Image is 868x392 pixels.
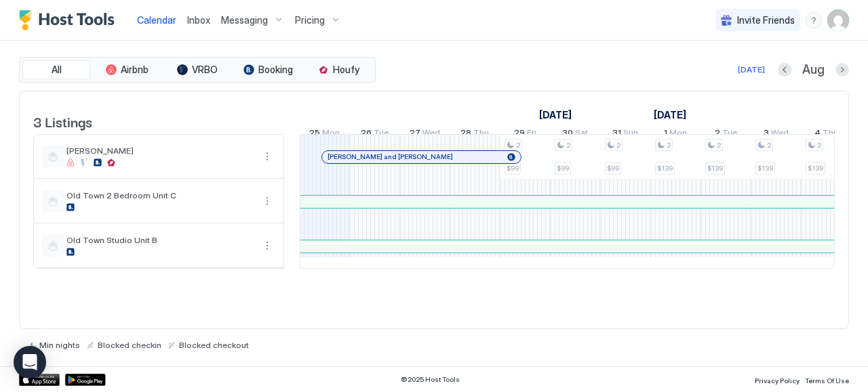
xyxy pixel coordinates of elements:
span: 28 [460,127,471,141]
a: August 29, 2025 [511,125,540,144]
button: More options [259,148,275,165]
button: [DATE] [736,62,767,78]
span: $139 [757,164,773,173]
span: 2 [516,141,520,150]
span: 1 [664,127,667,141]
span: Fri [527,127,536,141]
span: 2 [817,141,821,150]
a: September 3, 2025 [760,125,792,144]
a: September 1, 2025 [650,105,690,125]
span: [PERSON_NAME] and [PERSON_NAME] [328,152,453,161]
a: Calendar [137,13,176,27]
span: Houfy [333,64,359,76]
a: August 30, 2025 [559,125,591,144]
button: Booking [234,60,302,79]
span: Terms Of Use [805,376,849,385]
span: 26 [361,127,372,141]
span: Min nights [39,340,80,350]
div: menu [806,12,822,28]
a: September 4, 2025 [811,125,842,144]
span: 2 [767,141,771,150]
span: Thu [823,127,838,141]
button: More options [259,238,275,254]
a: August 31, 2025 [609,125,642,144]
a: Inbox [187,13,210,27]
a: Privacy Policy [755,372,800,387]
span: VRBO [192,64,218,76]
span: 2 [717,141,721,150]
div: menu [259,193,275,209]
span: Sun [623,127,638,141]
span: Invite Friends [737,14,795,26]
a: September 2, 2025 [711,125,741,144]
a: August 25, 2025 [306,125,343,144]
span: Wed [422,127,440,141]
span: [PERSON_NAME] [66,146,254,156]
span: Mon [322,127,340,141]
span: $139 [707,164,723,173]
button: Houfy [304,60,372,79]
span: Old Town 2 Bedroom Unit C [66,190,254,200]
span: Pricing [295,14,325,26]
span: 27 [410,127,420,141]
span: Thu [473,127,489,141]
span: 3 [764,127,769,141]
div: [DATE] [738,64,765,76]
span: 30 [562,127,573,141]
span: © 2025 Host Tools [401,375,460,384]
button: Previous month [778,63,791,77]
span: 2 [616,141,620,150]
a: Terms Of Use [805,372,849,387]
span: Aug [802,62,825,78]
div: Open Intercom Messenger [14,346,46,378]
span: Messaging [221,14,268,26]
span: Privacy Policy [755,376,800,385]
span: 29 [514,127,525,141]
span: $99 [607,164,619,173]
a: September 1, 2025 [660,125,690,144]
span: Blocked checkout [179,340,249,350]
span: 3 Listings [33,111,92,131]
span: Wed [771,127,789,141]
a: App Store [19,374,60,386]
span: 4 [814,127,821,141]
button: VRBO [163,60,231,79]
span: $99 [507,164,519,173]
div: User profile [827,9,849,31]
a: August 26, 2025 [357,125,392,144]
span: Airbnb [121,64,149,76]
span: Sat [575,127,588,141]
span: Booking [258,64,293,76]
span: Tue [374,127,389,141]
span: Inbox [187,14,210,26]
div: menu [259,148,275,165]
span: Mon [669,127,687,141]
a: Google Play Store [65,374,106,386]
span: 2 [667,141,671,150]
span: Tue [722,127,737,141]
span: 2 [715,127,720,141]
button: More options [259,193,275,209]
button: All [22,60,90,79]
a: August 28, 2025 [457,125,492,144]
span: 31 [612,127,621,141]
span: $99 [557,164,569,173]
span: $139 [657,164,673,173]
button: Airbnb [93,60,161,79]
a: August 27, 2025 [406,125,443,144]
span: Blocked checkin [98,340,161,350]
span: All [52,64,62,76]
span: $139 [808,164,823,173]
div: menu [259,238,275,254]
button: Next month [835,63,849,77]
span: Old Town Studio Unit B [66,235,254,245]
a: August 10, 2025 [536,105,575,125]
a: Host Tools Logo [19,10,121,30]
span: Calendar [137,14,176,26]
span: 2 [566,141,570,150]
div: tab-group [19,57,376,83]
span: 25 [309,127,320,141]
